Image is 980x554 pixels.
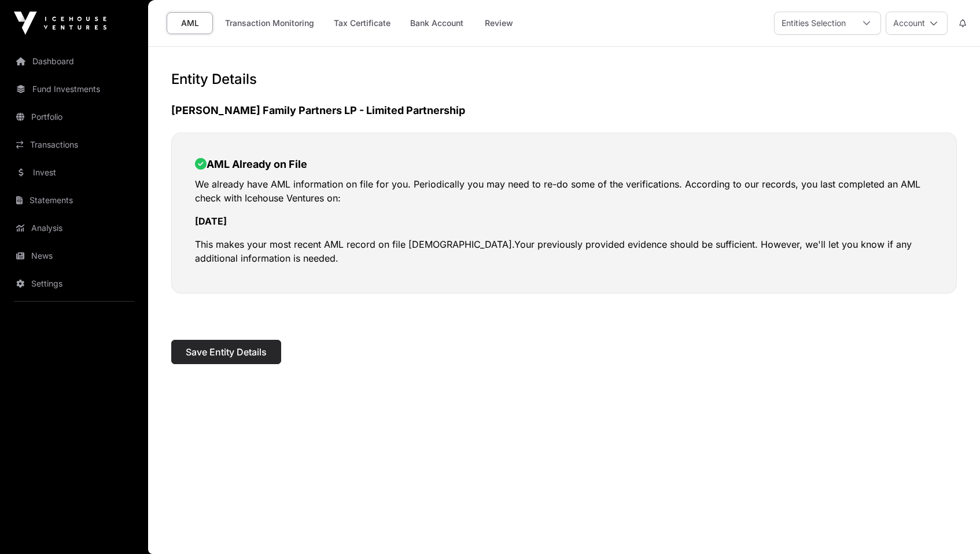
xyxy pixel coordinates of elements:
a: Statements [9,188,139,213]
a: Settings [9,271,139,296]
a: Fund Investments [9,76,139,102]
a: Transactions [9,132,139,157]
button: Save Entity Details [171,340,281,364]
a: Analysis [9,215,139,241]
a: Portfolio [9,104,139,130]
a: Transaction Monitoring [218,12,322,34]
span: Your previously provided evidence should be sufficient. However, we'll let you know if any additi... [195,239,912,264]
a: Review [476,12,522,34]
p: We already have AML information on file for you. Periodically you may need to re-do some of the v... [195,177,933,205]
a: Bank Account [403,12,471,34]
h3: [PERSON_NAME] Family Partners LP - Limited Partnership [171,102,957,119]
a: Invest [9,160,139,185]
a: AML [167,12,213,34]
a: News [9,243,139,269]
h2: Entity Details [171,70,957,89]
span: Save Entity Details [186,345,267,359]
button: Account [886,12,948,35]
p: [DATE] [195,214,933,228]
a: Tax Certificate [326,12,398,34]
img: Icehouse Ventures Logo [14,12,106,35]
p: This makes your most recent AML record on file [DEMOGRAPHIC_DATA]. [195,237,933,265]
div: Entities Selection [775,12,853,34]
h2: AML Already on File [195,156,933,173]
iframe: Chat Widget [922,498,980,554]
a: Dashboard [9,49,139,74]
